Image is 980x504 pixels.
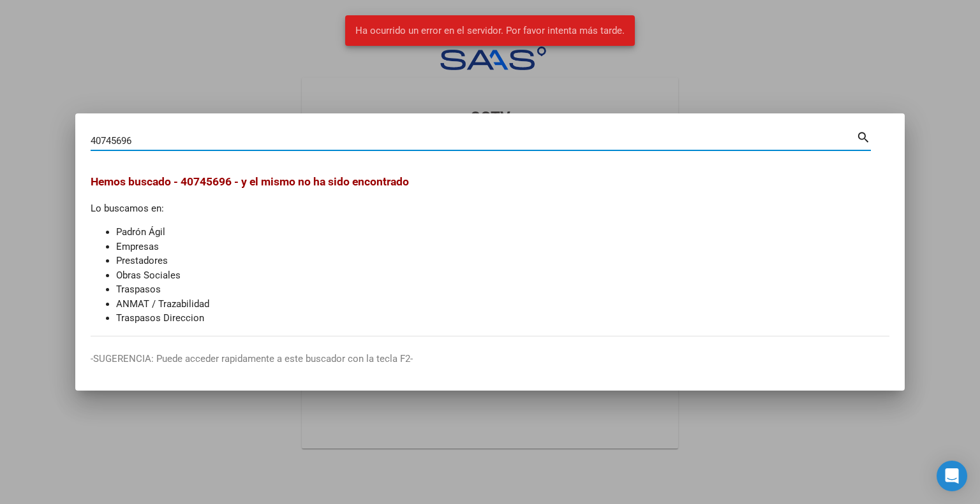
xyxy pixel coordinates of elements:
span: Hemos buscado - 40745696 - y el mismo no ha sido encontrado [91,175,409,188]
li: Traspasos [116,282,889,297]
li: ANMAT / Trazabilidad [116,297,889,312]
p: -SUGERENCIA: Puede acceder rapidamente a este buscador con la tecla F2- [91,352,889,366]
div: Lo buscamos en: [91,173,889,326]
li: Prestadores [116,254,889,268]
li: Traspasos Direccion [116,311,889,326]
div: Open Intercom Messenger [937,461,967,491]
span: Ha ocurrido un error en el servidor. Por favor intenta más tarde. [355,24,625,37]
li: Padrón Ágil [116,225,889,240]
li: Empresas [116,240,889,254]
li: Obras Sociales [116,268,889,283]
mat-icon: search [856,129,871,144]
